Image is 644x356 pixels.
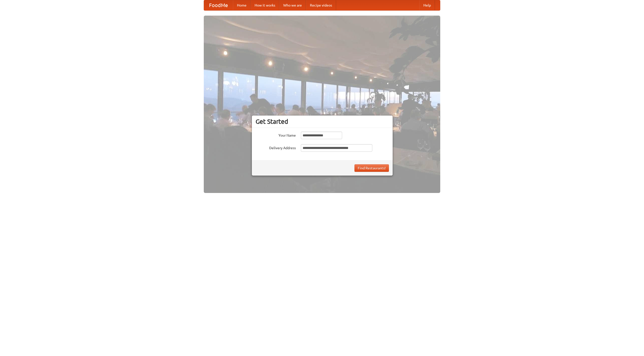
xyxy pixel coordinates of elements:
a: How it works [251,0,279,10]
a: Home [233,0,251,10]
h3: Get Started [256,118,389,125]
a: Help [419,0,435,10]
a: FoodMe [204,0,233,10]
a: Recipe videos [306,0,336,10]
label: Your Name [256,132,296,138]
button: Find Restaurants! [354,164,389,172]
label: Delivery Address [256,144,296,150]
a: Who we are [279,0,306,10]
